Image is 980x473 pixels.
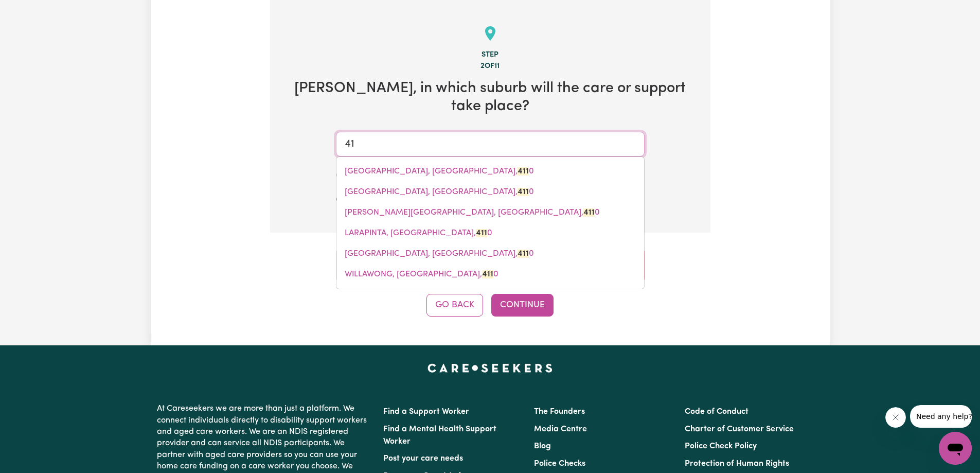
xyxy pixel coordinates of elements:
a: Code of Conduct [685,408,749,416]
mark: 411 [476,229,487,237]
a: WILLAWONG, Queensland, 4110 [336,264,644,285]
div: menu-options [336,156,645,289]
a: Police Checks [534,460,585,468]
a: Blog [534,442,551,450]
div: 2 of 11 [287,61,694,72]
span: [GEOGRAPHIC_DATA], [GEOGRAPHIC_DATA], 0 [345,250,534,258]
span: Need any help? [6,7,62,15]
a: Police Check Policy [685,442,757,450]
a: Careseekers home page [427,364,553,372]
mark: 411 [518,188,529,196]
h2: [PERSON_NAME] , in which suburb will the care or support take place? [287,80,694,115]
a: ACACIA RIDGE, Queensland, 4110 [336,161,644,182]
div: Step [287,49,694,61]
mark: 411 [482,270,493,278]
a: Find a Support Worker [383,408,469,416]
a: HEATHWOOD DF, Queensland, 4110 [336,202,644,223]
mark: 411 [583,208,595,217]
iframe: Message from company [910,405,972,428]
a: Media Centre [534,425,587,433]
a: Find a Mental Health Support Worker [383,425,496,446]
a: The Founders [534,408,585,416]
span: [GEOGRAPHIC_DATA], [GEOGRAPHIC_DATA], 0 [345,188,534,196]
mark: 411 [518,250,529,258]
span: WILLAWONG, [GEOGRAPHIC_DATA], 0 [345,270,498,278]
button: Continue [491,294,554,317]
a: Post your care needs [383,454,463,463]
button: Go Back [426,294,483,317]
input: Enter a suburb or postcode [336,132,645,156]
a: Charter of Customer Service [685,425,794,433]
a: HEATHWOOD, Queensland, 4110 [336,182,644,202]
a: LARAPINTA, Queensland, 4110 [336,223,644,243]
span: LARAPINTA, [GEOGRAPHIC_DATA], 0 [345,229,492,237]
iframe: Button to launch messaging window [939,432,972,465]
a: Protection of Human Rights [685,460,789,468]
iframe: Close message [885,407,906,428]
span: [PERSON_NAME][GEOGRAPHIC_DATA], [GEOGRAPHIC_DATA], 0 [345,208,600,217]
span: [GEOGRAPHIC_DATA], [GEOGRAPHIC_DATA], 0 [345,167,534,176]
mark: 411 [518,167,529,176]
a: PALLARA, Queensland, 4110 [336,243,644,264]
